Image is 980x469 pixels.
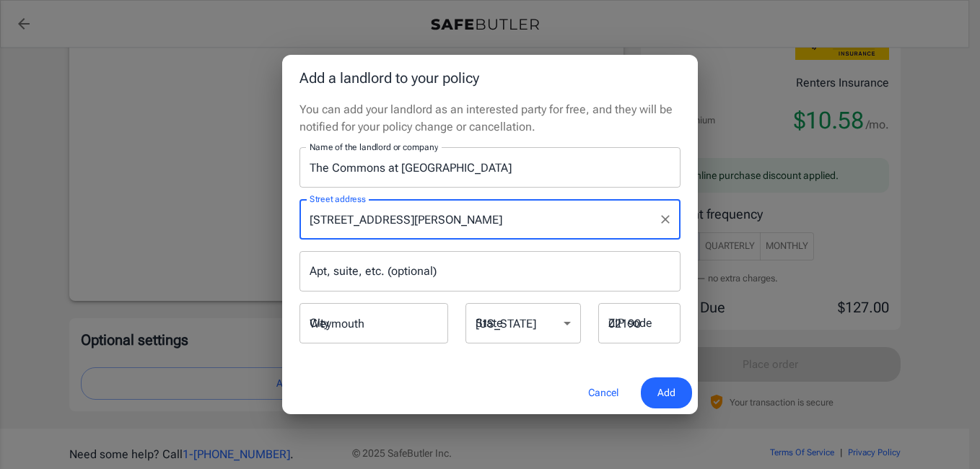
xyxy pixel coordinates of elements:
[310,141,438,153] label: Name of the landlord or company
[310,193,366,205] label: Street address
[572,377,635,408] button: Cancel
[282,55,698,101] h2: Add a landlord to your policy
[641,377,692,408] button: Add
[655,209,675,229] button: Clear
[657,384,675,402] span: Add
[299,101,681,136] p: You can add your landlord as an interested party for free, and they will be notified for your pol...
